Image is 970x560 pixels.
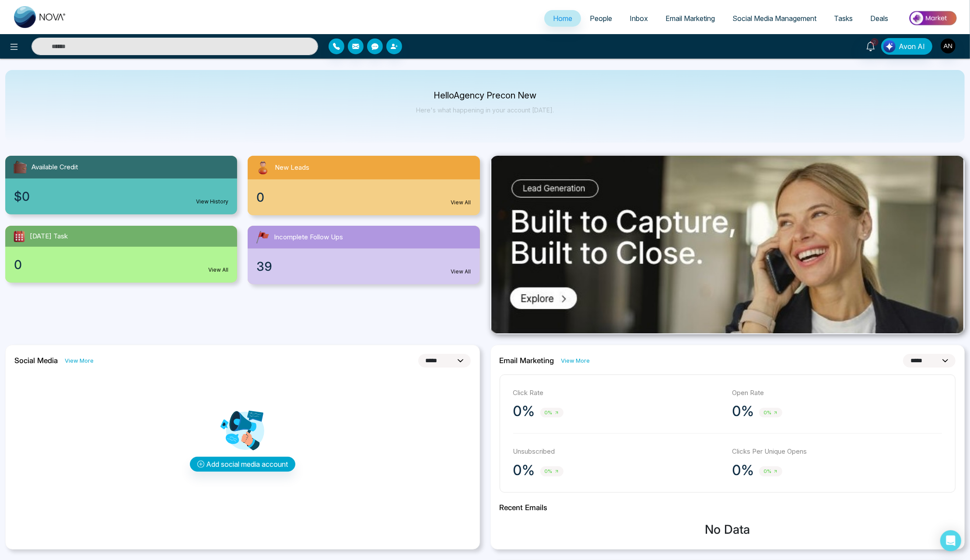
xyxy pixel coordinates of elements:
p: Hello Agency Precon New [416,92,554,99]
img: Analytics png [221,409,264,452]
span: 0% [759,408,782,418]
span: 0% [540,466,564,476]
h3: No Data [500,522,956,537]
span: $0 [14,187,30,206]
p: 0% [732,462,754,479]
a: Email Marketing [657,10,724,27]
span: [DATE] Task [30,231,68,241]
img: . [491,156,963,333]
h2: Email Marketing [500,356,554,365]
h2: Social Media [14,356,58,365]
span: Deals [870,14,888,23]
a: View All [451,199,471,206]
span: 0% [540,408,564,418]
img: newLeads.svg [255,159,271,176]
img: todayTask.svg [12,229,26,243]
a: Social Media Management [724,10,825,27]
img: Market-place.gif [901,8,965,28]
span: 39 [256,257,272,276]
a: 2 [860,38,881,53]
button: Avon AI [881,38,932,55]
div: Open Intercom Messenger [940,530,961,551]
span: 0 [14,255,22,274]
img: Nova CRM Logo [14,6,67,28]
a: View More [561,357,590,365]
img: availableCredit.svg [12,159,28,175]
img: Lead Flow [883,40,896,52]
p: 0% [513,462,535,479]
a: Home [544,10,581,27]
p: 0% [732,402,754,420]
span: Available Credit [32,162,78,172]
span: Incomplete Follow Ups [274,232,343,242]
a: View All [451,268,471,276]
p: Unsubscribed [513,447,723,457]
img: User Avatar [941,38,956,53]
span: Email Marketing [665,14,715,23]
a: Incomplete Follow Ups39View All [242,226,485,284]
span: Inbox [630,14,648,23]
span: Avon AI [899,41,925,52]
span: New Leads [275,163,309,173]
span: 0 [256,188,264,206]
a: View More [65,357,94,365]
span: 0% [759,466,782,476]
span: Tasks [834,14,853,23]
span: Social Media Management [732,14,816,23]
span: People [590,14,612,23]
span: Home [553,14,572,23]
a: View All [208,266,228,274]
p: Open Rate [732,388,942,398]
span: 2 [871,38,879,46]
a: Inbox [621,10,657,27]
p: Click Rate [513,388,723,398]
button: Add social media account [190,457,295,472]
a: Deals [861,10,897,27]
a: New Leads0View All [242,156,485,215]
a: View History [196,198,228,206]
p: Clicks Per Unique Opens [732,447,942,457]
a: Tasks [825,10,861,27]
p: Here's what happening in your account [DATE]. [416,106,554,114]
p: 0% [513,402,535,420]
a: People [581,10,621,27]
h2: Recent Emails [500,503,956,512]
img: followUps.svg [255,229,270,245]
